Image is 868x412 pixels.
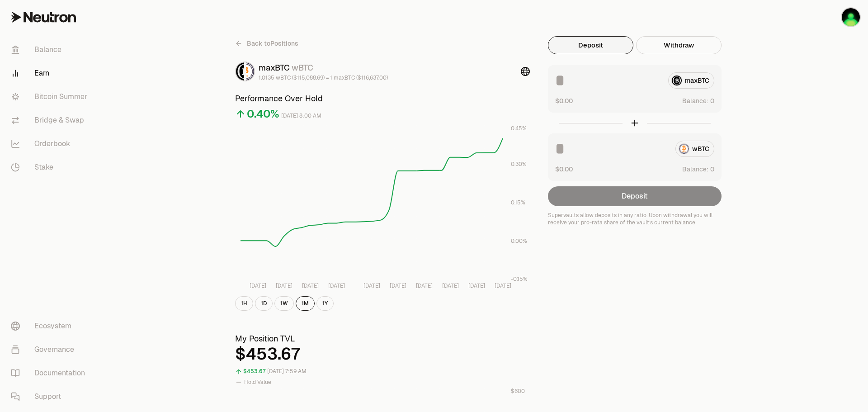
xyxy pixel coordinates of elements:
[316,296,334,311] button: 1Y
[274,296,294,311] button: 1W
[302,282,319,289] tspan: [DATE]
[236,62,244,81] img: maxBTC Logo
[247,107,279,121] div: 0.40%
[259,74,388,81] div: 1.0135 wBTC ($115,088.69) = 1 maxBTC ($116,637.00)
[4,156,98,179] a: Stake
[247,39,298,48] span: Back to Positions
[4,85,98,109] a: Bitcoin Summer
[250,282,266,289] tspan: [DATE]
[259,62,388,74] div: maxBTC
[842,8,860,26] img: Ledger
[416,282,433,289] tspan: [DATE]
[235,296,253,311] button: 1H
[511,161,527,168] tspan: 0.30%
[442,282,459,289] tspan: [DATE]
[296,296,315,311] button: 1M
[267,366,307,377] div: [DATE] 7:59 AM
[4,62,98,85] a: Earn
[328,282,345,289] tspan: [DATE]
[292,62,313,73] span: wBTC
[4,132,98,156] a: Orderbook
[4,314,98,338] a: Ecosystem
[682,96,708,105] span: Balance:
[4,361,98,385] a: Documentation
[246,62,254,81] img: wBTC Logo
[511,125,527,132] tspan: 0.45%
[235,332,530,345] h3: My Position TVL
[555,96,573,105] button: $0.00
[4,109,98,132] a: Bridge & Swap
[363,282,380,289] tspan: [DATE]
[495,282,511,289] tspan: [DATE]
[511,275,528,283] tspan: -0.15%
[548,36,633,54] button: Deposit
[243,366,265,377] div: $453.67
[255,296,273,311] button: 1D
[555,164,573,174] button: $0.00
[235,36,298,51] a: Back toPositions
[276,282,292,289] tspan: [DATE]
[235,92,530,105] h3: Performance Over Hold
[390,282,406,289] tspan: [DATE]
[4,385,98,408] a: Support
[244,379,271,386] span: Hold Value
[468,282,485,289] tspan: [DATE]
[548,212,722,226] p: Supervaults allow deposits in any ratio. Upon withdrawal you will receive your pro-rata share of ...
[281,111,321,121] div: [DATE] 8:00 AM
[4,38,98,62] a: Balance
[511,237,527,245] tspan: 0.00%
[511,388,525,395] tspan: $600
[511,199,525,206] tspan: 0.15%
[4,338,98,361] a: Governance
[682,165,708,174] span: Balance:
[235,345,530,363] div: $453.67
[636,36,722,54] button: Withdraw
